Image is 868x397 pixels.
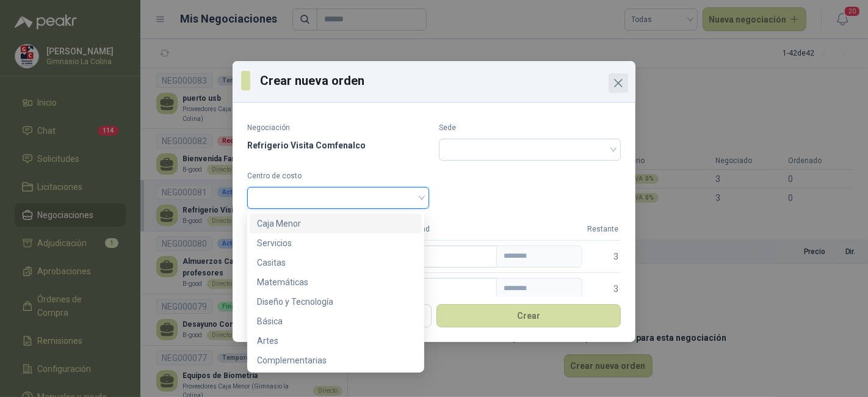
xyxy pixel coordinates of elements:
[247,170,429,182] label: Centro de costo
[609,73,628,93] button: Close
[257,217,414,230] div: Caja Menor
[257,256,414,269] div: Casitas
[585,240,621,272] td: 3
[257,315,414,328] div: Básica
[250,292,422,311] div: Diseño y Tecnología
[247,122,429,134] p: Negociación
[250,331,422,351] div: Artes
[250,253,422,272] div: Casitas
[250,233,422,253] div: Servicios
[257,334,414,348] div: Artes
[397,240,585,272] td: Cantidad
[436,304,621,327] button: Crear
[257,295,414,308] div: Diseño y Tecnología
[250,311,422,331] div: Básica
[585,272,621,305] td: 3
[257,275,414,289] div: Matemáticas
[397,219,585,240] th: Cantidad
[250,351,422,370] div: Complementarias
[257,354,414,367] div: Complementarias
[585,219,621,240] th: Restante
[257,236,414,250] div: Servicios
[439,122,621,134] label: Sede
[250,272,422,292] div: Matemáticas
[247,139,429,152] div: Refrigerio Visita Comfenalco
[250,214,422,233] div: Caja Menor
[397,272,585,305] td: Cantidad
[260,71,627,90] h3: Crear nueva orden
